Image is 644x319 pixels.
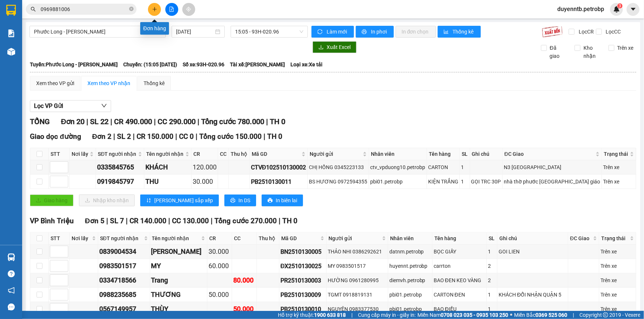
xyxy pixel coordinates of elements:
[311,26,354,38] button: syncLàm mới
[150,288,208,302] td: THƯƠNG
[250,175,308,189] td: PB2510130011
[603,28,622,36] span: Lọc CC
[504,150,594,158] span: ĐC Giao
[396,26,436,38] button: In đơn chọn
[110,217,124,225] span: SL 7
[317,29,324,35] span: sync
[281,234,319,242] span: Mã GD
[499,291,567,299] div: KHÁCH ĐỔI NHẬN QUẬN 5
[282,217,297,225] span: TH 0
[130,217,166,225] span: CR 140.000
[428,163,458,171] div: CARTON
[535,312,567,318] strong: 0369 525 060
[600,276,635,284] div: Trên xe
[126,217,128,225] span: |
[576,28,595,36] span: Lọc CR
[270,117,285,126] span: TH 0
[630,6,637,13] span: caret-down
[280,247,325,256] div: BN2510130005
[328,234,380,242] span: Người gửi
[90,117,109,126] span: SL 22
[389,248,431,256] div: datnm.petrobp
[34,101,63,111] span: Lọc VP Gửi
[151,304,206,314] div: THÙY
[433,232,487,245] th: Tên hàng
[158,117,196,126] span: CC 290.000
[123,60,177,69] span: Chuyến: (15:05 [DATE])
[499,248,567,256] div: GOI LIEN
[175,132,177,141] span: |
[192,148,218,160] th: CR
[61,117,85,126] span: Đơn 20
[168,217,170,225] span: |
[358,311,416,319] span: Cung cấp máy in - giấy in:
[488,248,496,256] div: 1
[453,28,475,36] span: Thống kê
[99,275,149,285] div: 0334718566
[369,148,427,160] th: Nhân viên
[87,79,130,87] div: Xem theo VP nhận
[280,305,325,314] div: PB2510130010
[150,302,208,316] td: THÙY
[100,234,142,242] span: SĐT người nhận
[434,248,485,256] div: BỌC GIẤY
[197,117,199,126] span: |
[542,26,563,38] img: 9k=
[99,261,149,271] div: 0983501517
[570,234,592,242] span: ĐC Giao
[41,5,128,13] input: Tìm tên, số ĐT hoặc mã đơn
[238,196,250,204] span: In DS
[49,148,70,160] th: STT
[98,273,150,288] td: 0334718566
[140,22,169,35] div: Đơn hàng
[309,163,368,171] div: CHỊ HỒNG 0345223133
[113,132,115,141] span: |
[267,132,282,141] span: TH 0
[49,232,70,245] th: STT
[488,305,496,313] div: 1
[444,29,450,35] span: bar-chart
[30,117,50,126] span: TỔNG
[30,217,74,225] span: VP Bình Triệu
[581,44,603,60] span: Kho nhận
[604,150,628,158] span: Trạng thái
[328,291,387,299] div: TGMT 0918819131
[151,261,206,271] div: MY
[235,26,303,37] span: 15:05 - 93H-020.96
[600,262,635,270] div: Trên xe
[92,132,112,141] span: Đơn 2
[146,198,151,204] span: sort-ascending
[146,150,184,158] span: Tên người nhận
[30,132,81,141] span: Giao dọc đường
[434,291,485,299] div: CARTON ĐEN
[233,275,255,285] div: 80.000
[34,26,161,37] span: Phước Long - Hồ Chí Minh
[97,162,143,172] div: 0335845765
[133,132,135,141] span: |
[279,259,327,273] td: ĐX2510130025
[613,6,620,13] img: icon-new-feature
[310,150,361,158] span: Người gửi
[328,262,387,270] div: MY 0983501517
[603,178,635,186] div: Trên xe
[98,259,150,273] td: 0983501517
[79,194,135,206] button: downloadNhập kho nhận
[600,291,635,299] div: Trên xe
[8,287,15,294] span: notification
[97,176,143,187] div: 0919845797
[262,194,303,206] button: printerIn biên lai
[389,262,431,270] div: huyennt.petrobp
[176,28,214,36] input: 13/10/2025
[441,312,508,318] strong: 0708 023 035 - 0935 103 250
[279,245,327,259] td: BN2510130005
[362,29,368,35] span: printer
[152,7,157,12] span: plus
[98,150,137,158] span: SĐT người nhận
[427,148,460,160] th: Tên hàng
[603,312,608,318] span: copyright
[252,150,300,158] span: Mã GD
[250,160,308,175] td: CTVĐ102510130002
[114,117,152,126] span: CR 490.000
[101,103,107,109] span: down
[98,245,150,259] td: 0839004534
